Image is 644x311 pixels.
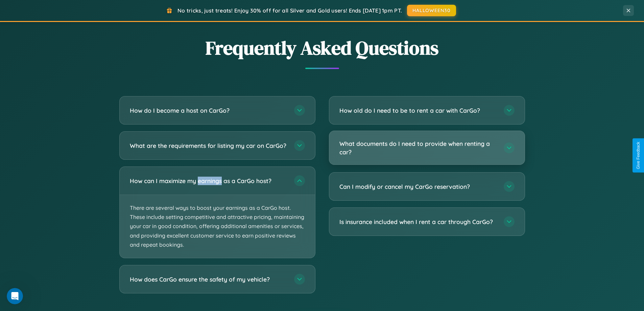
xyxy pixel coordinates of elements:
[339,218,497,226] h3: Is insurance included when I rent a car through CarGo?
[119,35,525,61] h2: Frequently Asked Questions
[130,177,287,185] h3: How can I maximize my earnings as a CarGo host?
[130,275,287,284] h3: How does CarGo ensure the safety of my vehicle?
[177,7,402,14] span: No tricks, just treats! Enjoy 30% off for all Silver and Gold users! Ends [DATE] 1pm PT.
[339,182,497,191] h3: Can I modify or cancel my CarGo reservation?
[130,106,287,115] h3: How do I become a host on CarGo?
[339,106,497,115] h3: How old do I need to be to rent a car with CarGo?
[339,139,497,156] h3: What documents do I need to provide when renting a car?
[7,288,23,304] iframe: Intercom live chat
[120,195,315,258] p: There are several ways to boost your earnings as a CarGo host. These include setting competitive ...
[130,141,287,150] h3: What are the requirements for listing my car on CarGo?
[407,5,456,16] button: HALLOWEEN30
[636,142,641,169] div: Give Feedback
